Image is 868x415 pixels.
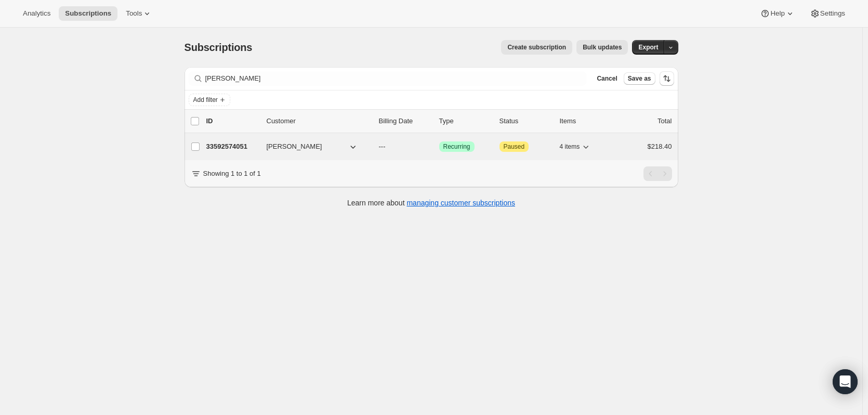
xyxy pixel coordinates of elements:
div: 33592574051[PERSON_NAME]---SuccessRecurringAttentionPaused4 items$218.40 [206,139,672,154]
span: Paused [504,142,525,151]
p: Learn more about [347,198,515,208]
button: Help [754,6,801,21]
div: Open Intercom Messenger [833,369,858,394]
button: Save as [624,72,655,85]
button: Add filter [189,94,230,106]
p: ID [206,116,258,126]
p: Customer [267,116,371,126]
span: Subscriptions [65,9,111,18]
input: Filter subscribers [205,71,587,86]
button: [PERSON_NAME] [260,138,364,155]
button: Settings [804,6,851,21]
button: 4 items [560,139,591,154]
span: [PERSON_NAME] [267,141,322,152]
span: Subscriptions [185,42,253,53]
div: Type [439,116,491,126]
span: --- [379,142,386,150]
button: Sort the results [660,71,674,86]
p: Total [657,116,672,126]
a: managing customer subscriptions [406,199,515,207]
span: Bulk updates [583,43,622,51]
span: Save as [628,74,651,83]
p: Showing 1 to 1 of 1 [203,168,261,179]
button: Export [632,40,664,55]
span: Recurring [443,142,470,151]
button: Create subscription [501,40,572,55]
span: $218.40 [648,142,672,150]
p: Status [499,116,551,126]
button: Cancel [593,72,621,85]
span: Export [638,43,658,51]
span: Settings [820,9,845,18]
button: Bulk updates [576,40,628,55]
span: Tools [126,9,142,18]
span: Cancel [597,74,617,83]
div: IDCustomerBilling DateTypeStatusItemsTotal [206,116,672,126]
button: Subscriptions [59,6,117,21]
span: Add filter [193,96,218,104]
span: Analytics [23,9,50,18]
button: Analytics [17,6,57,21]
p: Billing Date [379,116,431,126]
nav: Pagination [643,166,672,181]
div: Items [560,116,612,126]
span: 4 items [560,142,580,151]
button: Tools [120,6,159,21]
span: Help [770,9,784,18]
p: 33592574051 [206,141,258,152]
span: Create subscription [507,43,566,51]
